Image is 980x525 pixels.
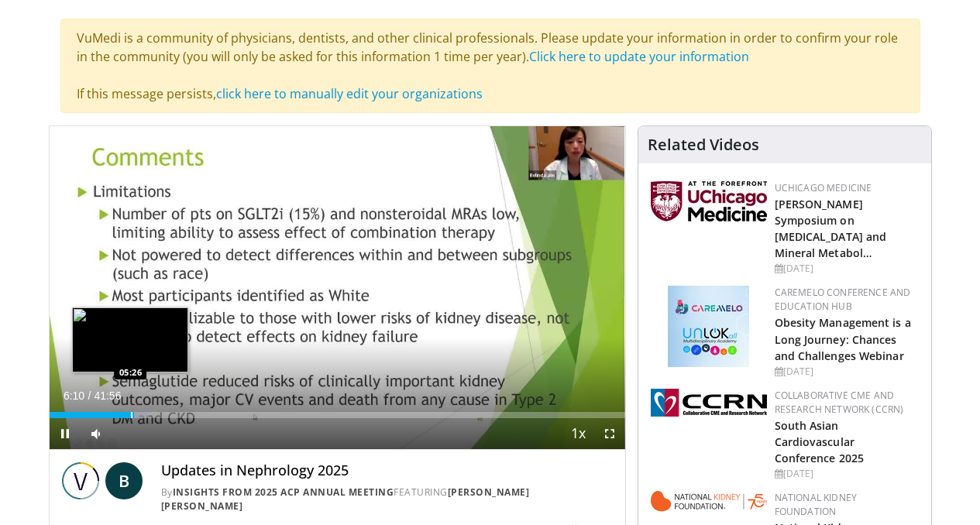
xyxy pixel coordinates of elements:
a: click here to manually edit your organizations [216,85,483,102]
a: Collaborative CME and Research Network (CCRN) [775,389,904,416]
video-js: Video Player [50,126,625,450]
img: image.jpeg [72,307,188,372]
a: National Kidney Foundation [775,491,858,518]
a: Obesity Management is a Long Journey: Chances and Challenges Webinar [775,315,911,362]
img: 45df64a9-a6de-482c-8a90-ada250f7980c.png.150x105_q85_autocrop_double_scale_upscale_version-0.2.jpg [668,286,749,367]
div: By FEATURING [161,486,613,513]
span: 6:10 [64,389,84,402]
img: Insights from 2025 ACP Annual Meeting [62,462,99,499]
span: 41:56 [94,389,121,402]
button: Mute [81,418,112,449]
a: [PERSON_NAME] Symposium on [MEDICAL_DATA] and Mineral Metabol… [775,197,887,260]
img: a04ee3ba-8487-4636-b0fb-5e8d268f3737.png.150x105_q85_autocrop_double_scale_upscale_version-0.2.png [651,389,767,417]
button: Playback Rate [563,418,594,449]
button: Pause [50,418,81,449]
a: [PERSON_NAME] [PERSON_NAME] [161,486,530,513]
div: [DATE] [775,365,919,379]
a: South Asian Cardiovascular Conference 2025 [775,418,865,465]
div: VuMedi is a community of physicians, dentists, and other clinical professionals. Please update yo... [60,19,920,113]
div: [DATE] [775,467,919,481]
div: [DATE] [775,262,919,276]
a: B [105,462,143,499]
h4: Updates in Nephrology 2025 [161,462,613,479]
h4: Related Videos [648,136,759,154]
a: CaReMeLO Conference and Education Hub [775,286,911,313]
div: Progress Bar [50,412,625,418]
img: 5f87bdfb-7fdf-48f0-85f3-b6bcda6427bf.jpg.150x105_q85_autocrop_double_scale_upscale_version-0.2.jpg [651,181,767,221]
a: UChicago Medicine [775,181,872,194]
span: / [88,389,91,402]
a: Insights from 2025 ACP Annual Meeting [173,486,394,499]
a: Click here to update your information [529,48,749,65]
button: Fullscreen [594,418,625,449]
